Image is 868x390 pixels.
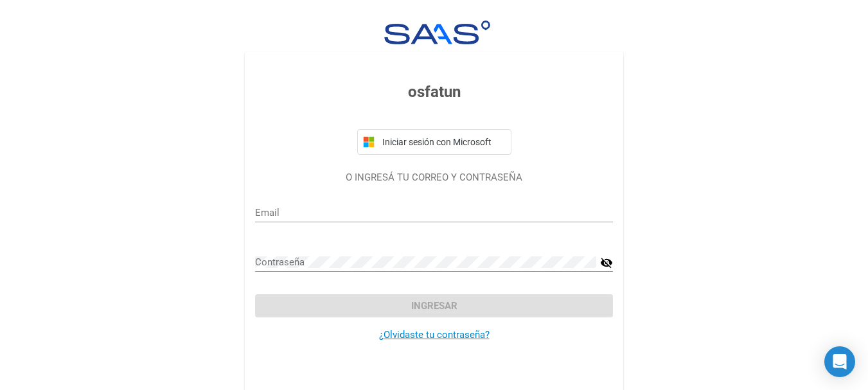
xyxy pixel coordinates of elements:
[255,294,613,317] button: Ingresar
[357,129,511,155] button: Iniciar sesión con Microsoft
[411,300,457,312] span: Ingresar
[380,137,506,147] span: Iniciar sesión con Microsoft
[255,170,613,185] p: O INGRESÁ TU CORREO Y CONTRASEÑA
[379,329,490,341] a: ¿Olvidaste tu contraseña?
[255,80,613,103] h3: osfatun
[824,346,855,377] div: Open Intercom Messenger
[600,255,613,270] mat-icon: visibility_off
